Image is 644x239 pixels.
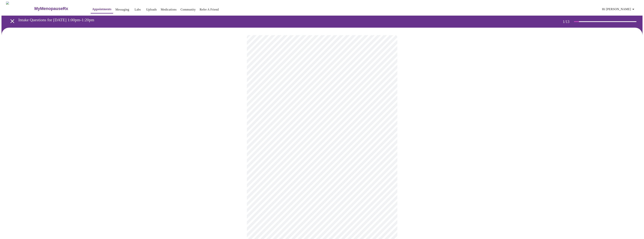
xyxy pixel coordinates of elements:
[602,7,636,12] span: Hi [PERSON_NAME]
[7,16,18,27] button: open drawer
[18,17,548,22] h3: Intake Questions for [DATE] 1:00pm-1:20pm
[198,6,220,13] button: Refer a Friend
[132,6,144,13] button: Labs
[116,7,129,12] a: Messaging
[563,20,574,24] h3: 1 / 13
[145,6,158,13] button: Uploads
[6,2,34,16] img: MyMenopauseRx Logo
[135,7,141,12] a: Labs
[34,2,83,15] a: MyMenopauseRx
[34,6,68,11] h3: MyMenopauseRx
[114,6,131,13] button: Messaging
[601,5,637,13] button: Hi [PERSON_NAME]
[200,7,219,12] a: Refer a Friend
[159,6,178,13] button: Medications
[92,7,111,12] a: Appointments
[179,6,197,13] button: Community
[181,7,196,12] a: Community
[161,7,176,12] a: Medications
[91,5,113,14] button: Appointments
[146,7,157,12] a: Uploads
